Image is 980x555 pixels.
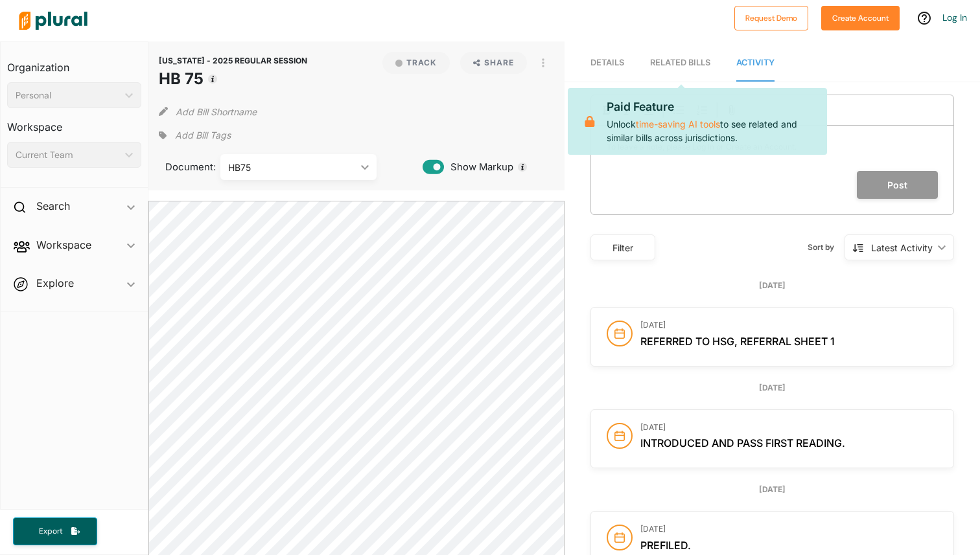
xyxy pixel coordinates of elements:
h1: HB 75 [159,67,307,91]
span: Referred to HSG, referral sheet 1 [640,335,835,348]
button: Add Bill Shortname [176,101,257,122]
button: Track [382,52,450,74]
span: Add Bill Tags [175,129,231,142]
span: Sort by [808,242,845,253]
span: [US_STATE] - 2025 REGULAR SESSION [159,56,307,65]
h3: Workspace [7,108,141,137]
div: HB75 [228,161,356,174]
span: Activity [736,58,775,67]
div: Latest Activity [871,241,933,255]
h3: [DATE] [640,423,938,432]
span: Export [30,526,71,537]
div: [DATE] [590,382,954,394]
span: Details [590,58,624,67]
a: Create Account [821,10,900,24]
span: Introduced and Pass First Reading. [640,436,845,449]
a: Details [590,45,624,82]
div: [DATE] [590,280,954,291]
span: Prefiled. [640,539,691,552]
p: Paid Feature [607,98,816,115]
p: Unlock to see related and similar bills across jurisdictions. [607,98,816,144]
a: Activity [736,45,775,82]
div: Add tags [159,126,230,145]
div: Tooltip anchor [517,161,528,173]
button: Export [13,517,97,545]
button: Create Account [821,6,900,30]
button: Request Demo [734,6,808,30]
a: Request Demo [734,10,808,24]
div: Current Team [16,148,120,162]
button: Share [455,52,532,74]
h3: [DATE] [640,525,938,534]
span: Document: [159,160,204,174]
a: RELATED BILLS [650,45,710,82]
h3: [DATE] [640,321,938,330]
button: Post [857,171,938,199]
button: Share [460,52,527,74]
div: Filter [599,241,647,255]
a: time-saving AI tools [636,119,720,130]
div: Tooltip anchor [207,73,218,85]
a: Log In [942,12,967,23]
h2: Search [36,199,70,213]
div: Personal [16,89,120,102]
div: [DATE] [590,484,954,495]
h3: Organization [7,49,141,77]
span: Show Markup [444,160,513,174]
div: RELATED BILLS [650,56,710,69]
